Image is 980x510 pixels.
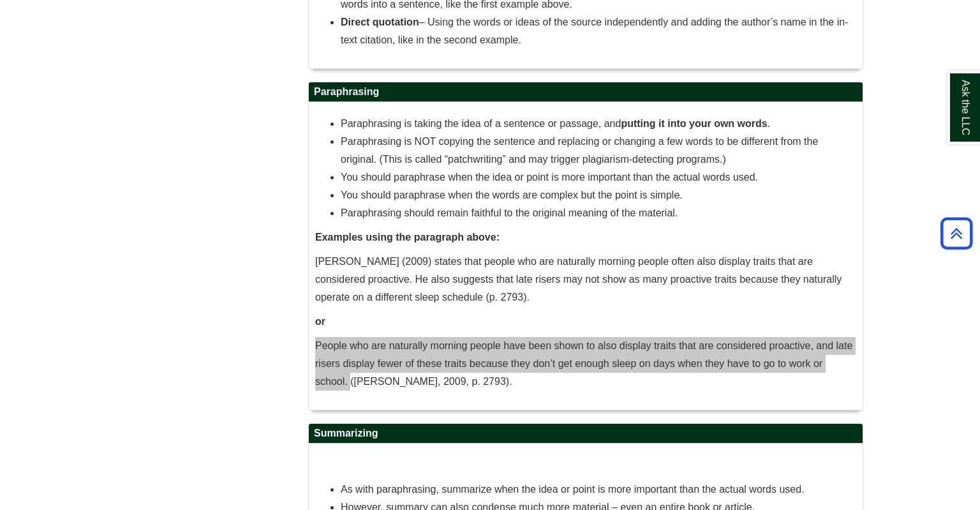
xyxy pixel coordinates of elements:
li: – Using the words or ideas of the source independently and adding the author’s name in the in-tex... [341,13,856,49]
h2: Paraphrasing [309,82,863,102]
li: You should paraphrase when the words are complex but the point is simple. [341,186,856,204]
h2: Summarizing [309,424,863,444]
p: People who are naturally morning people have been shown to also display traits that are considere... [315,337,856,391]
li: You should paraphrase when the idea or point is more important than the actual words used. [341,169,856,186]
strong: Examples using the paragraph above: [315,232,500,243]
a: Back to Top [936,225,977,242]
strong: or [315,316,325,327]
li: Paraphrasing is NOT copying the sentence and replacing or changing a few words to be different fr... [341,133,856,169]
strong: putting it into your own words [621,118,767,129]
li: As with paraphrasing, summarize when the idea or point is more important than the actual words used. [341,481,856,499]
li: Paraphrasing should remain faithful to the original meaning of the material. [341,204,856,222]
p: [PERSON_NAME] (2009) states that people who are naturally morning people often also display trait... [315,253,856,306]
strong: Direct quotation [341,17,419,27]
li: Paraphrasing is taking the idea of a sentence or passage, and . [341,115,856,133]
